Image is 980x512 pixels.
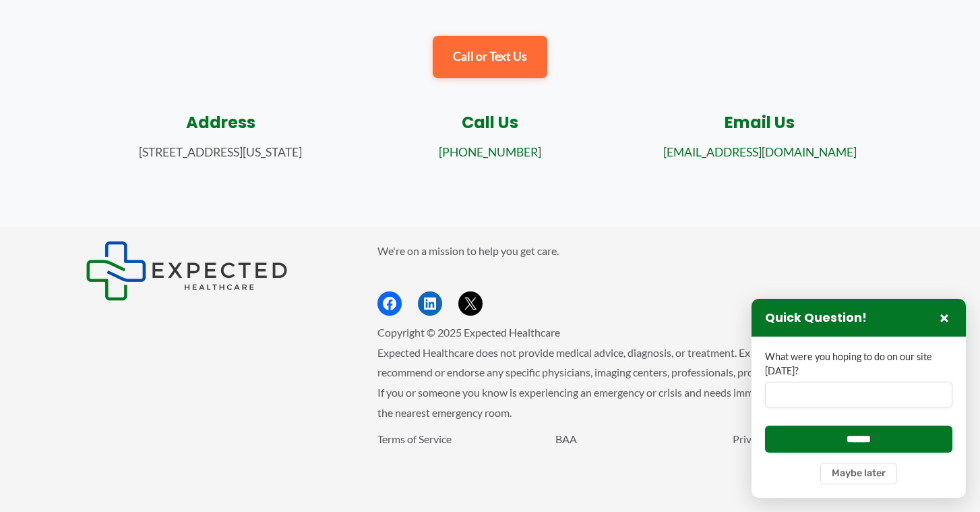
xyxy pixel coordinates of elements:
h3: Email Us [638,112,881,133]
a: BAA [555,432,577,445]
img: Expected Healthcare Logo - side, dark font, small [86,241,288,301]
h3: Call Us [369,112,611,133]
p: [STREET_ADDRESS][US_STATE] [99,143,342,162]
a: Call or Text Us [433,36,547,78]
aside: Footer Widget 2 [377,241,894,316]
a: [EMAIL_ADDRESS][DOMAIN_NAME] [663,145,857,159]
h3: Quick Question! [765,310,867,326]
aside: Footer Widget 1 [86,241,344,301]
aside: Footer Widget 3 [377,429,894,480]
a: Privacy Policy [733,432,797,445]
button: Maybe later [820,463,897,484]
span: Expected Healthcare does not provide medical advice, diagnosis, or treatment. Expected Healthcare... [377,346,891,419]
p: We're on a mission to help you get care. [377,241,894,261]
h3: Address [99,112,342,133]
label: What were you hoping to do on our site [DATE]? [765,350,952,378]
a: [PHONE_NUMBER] [439,145,541,159]
span: Copyright © 2025 Expected Healthcare [377,326,560,339]
a: Terms of Service [377,432,452,445]
button: Close [936,310,952,326]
